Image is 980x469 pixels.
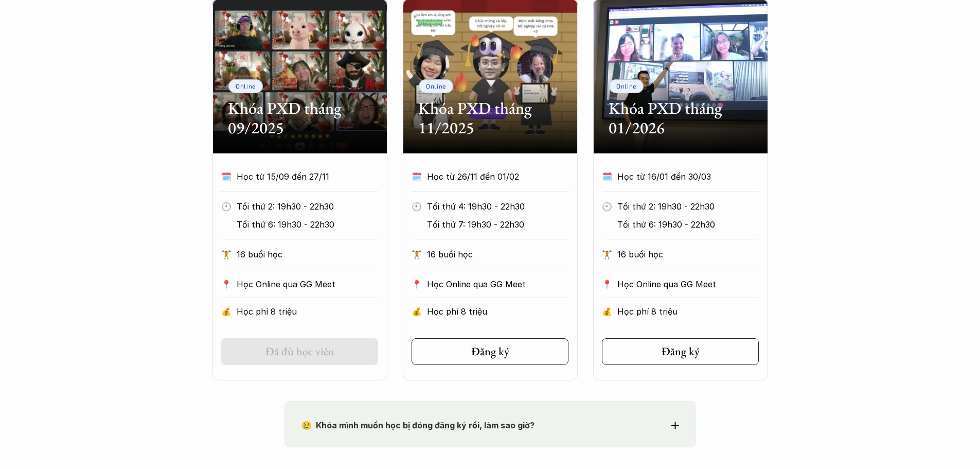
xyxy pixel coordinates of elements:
[427,217,568,232] p: Tối thứ 7: 19h30 - 22h30
[617,276,759,292] p: Học Online qua GG Meet
[237,247,378,262] p: 16 buổi học
[412,169,422,184] p: 🗓️
[602,199,612,214] p: 🕙
[221,304,231,319] p: 💰
[236,82,256,90] p: Online
[265,345,334,358] h5: Đã đủ học viên
[617,304,759,319] p: Học phí 8 triệu
[221,199,231,214] p: 🕙
[617,247,759,262] p: 16 buổi học
[418,98,562,138] h2: Khóa PXD tháng 11/2025
[237,199,378,214] p: Tối thứ 2: 19h30 - 22h30
[412,247,422,262] p: 🏋️
[237,304,378,319] p: Học phí 8 triệu
[221,280,231,289] p: 📍
[427,199,568,214] p: Tối thứ 4: 19h30 - 22h30
[427,304,568,319] p: Học phí 8 triệu
[426,82,446,90] p: Online
[602,247,612,262] p: 🏋️
[662,345,700,358] h5: Đăng ký
[602,304,612,319] p: 💰
[427,169,549,184] p: Học từ 26/11 đến 01/02
[412,280,422,289] p: 📍
[412,338,568,365] a: Đăng ký
[427,247,568,262] p: 16 buổi học
[617,169,740,184] p: Học từ 16/01 đến 30/03
[237,217,378,232] p: Tối thứ 6: 19h30 - 22h30
[228,98,372,138] h2: Khóa PXD tháng 09/2025
[609,98,753,138] h2: Khóa PXD tháng 01/2026
[602,169,612,184] p: 🗓️
[221,169,231,184] p: 🗓️
[602,280,612,289] p: 📍
[237,169,359,184] p: Học từ 15/09 đến 27/11
[471,345,509,358] h5: Đăng ký
[412,199,422,214] p: 🕙
[616,82,636,90] p: Online
[602,338,759,365] a: Đăng ký
[617,199,759,214] p: Tối thứ 2: 19h30 - 22h30
[617,217,759,232] p: Tối thứ 6: 19h30 - 22h30
[412,304,422,319] p: 💰
[301,420,534,430] strong: 😢 Khóa mình muốn học bị đóng đăng ký rồi, làm sao giờ?
[237,276,378,292] p: Học Online qua GG Meet
[221,247,231,262] p: 🏋️
[427,276,568,292] p: Học Online qua GG Meet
